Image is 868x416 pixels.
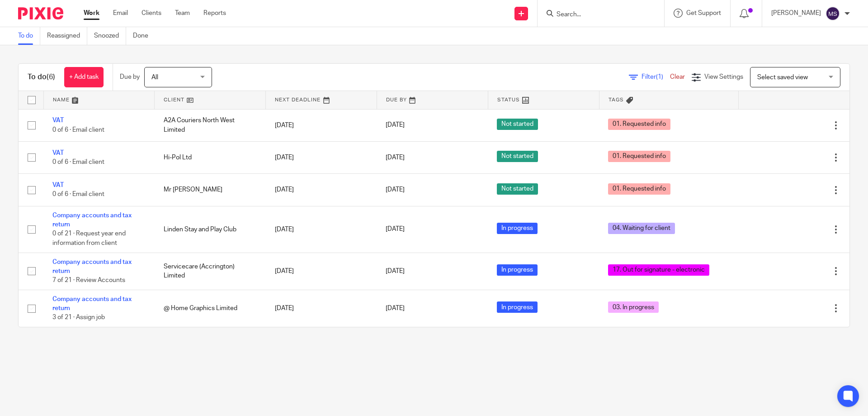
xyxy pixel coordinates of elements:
[52,127,104,133] span: 0 of 6 · Email client
[175,9,190,18] a: Team
[704,74,743,80] span: View Settings
[113,9,128,18] a: Email
[266,290,377,327] td: [DATE]
[608,301,659,313] span: 03. In progress
[608,119,670,130] span: 01. Requested info
[52,296,132,311] a: Company accounts and tax return
[266,174,377,206] td: [DATE]
[155,109,266,141] td: A2A Couriers North West Limited
[656,74,663,80] span: (1)
[84,9,99,18] a: Work
[757,74,808,81] span: Select saved view
[18,27,40,45] a: To do
[497,223,538,234] span: In progress
[497,151,538,162] span: Not started
[52,212,132,228] a: Company accounts and tax return
[266,206,377,253] td: [DATE]
[266,109,377,141] td: [DATE]
[155,253,266,290] td: Servicecare (Accrington) Limited
[52,315,105,321] span: 3 of 21 · Assign job
[52,117,64,124] a: VAT
[386,154,405,161] span: [DATE]
[771,9,821,18] p: [PERSON_NAME]
[52,259,132,274] a: Company accounts and tax return
[155,290,266,327] td: @ Home Graphics Limited
[151,74,158,81] span: All
[120,72,140,81] p: Due by
[642,74,670,80] span: Filter
[386,226,405,233] span: [DATE]
[28,72,55,82] h1: To do
[386,268,405,274] span: [DATE]
[52,191,104,198] span: 0 of 6 · Email client
[608,183,670,195] span: 01. Requested info
[52,231,126,247] span: 0 of 21 · Request year end information from client
[52,159,104,165] span: 0 of 6 · Email client
[686,10,721,16] span: Get Support
[133,27,155,45] a: Done
[609,97,624,102] span: Tags
[64,67,104,87] a: + Add task
[386,305,405,311] span: [DATE]
[52,150,64,156] a: VAT
[47,27,87,45] a: Reassigned
[497,119,538,130] span: Not started
[52,182,64,188] a: VAT
[155,174,266,206] td: Mr [PERSON_NAME]
[203,9,226,18] a: Reports
[386,122,405,129] span: [DATE]
[497,264,538,276] span: In progress
[386,186,405,193] span: [DATE]
[826,6,840,21] img: svg%3E
[142,9,161,18] a: Clients
[18,7,63,19] img: Pixie
[497,183,538,195] span: Not started
[47,73,55,81] span: (6)
[556,11,637,19] input: Search
[608,223,675,234] span: 04. Waiting for client
[608,151,670,162] span: 01. Requested info
[155,141,266,173] td: Hi-Pol Ltd
[266,141,377,173] td: [DATE]
[608,264,709,276] span: 17. Out for signature - electronic
[52,277,125,283] span: 7 of 21 · Review Accounts
[670,74,685,80] a: Clear
[266,253,377,290] td: [DATE]
[94,27,126,45] a: Snoozed
[497,301,538,313] span: In progress
[155,206,266,253] td: Linden Stay and Play Club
